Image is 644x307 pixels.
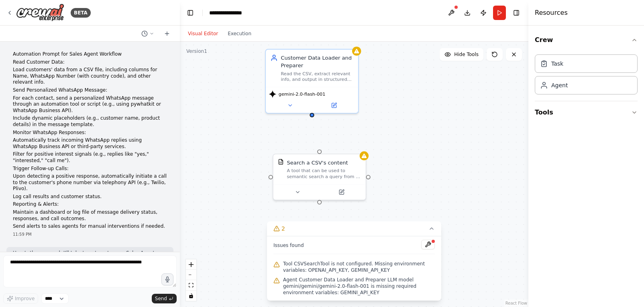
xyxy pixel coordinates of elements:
p: Upon detecting a positive response, automatically initiate a call to the customer's phone number ... [13,173,167,192]
button: Hide Tools [440,48,483,61]
div: Customer Data Loader and PreparerRead the CSV, extract relevant info, and output in structured fo... [265,49,359,114]
span: Issues found [273,242,304,249]
div: React Flow controls [186,259,196,301]
div: Task [551,60,563,68]
button: Start a new chat [161,29,173,38]
img: Logo [16,4,64,22]
div: A tool that can be used to semantic search a query from a CSV's content. [287,168,361,180]
div: Read the CSV, extract relevant info, and output in structured format for the next agents. [281,70,353,82]
span: Hide Tools [454,51,479,58]
span: Tool CSVSearchTool is not configured. Missing environment variables: OPENAI_API_KEY, GEMINI_API_KEY [283,261,435,273]
button: 2 [267,221,441,236]
a: React Flow attribution [505,301,527,305]
div: 11:59 PM [13,231,167,237]
button: zoom in [186,259,196,270]
span: Send [155,295,167,302]
div: Customer Data Loader and Preparer [281,54,353,69]
p: Load customers' data from a CSV file, including columns for Name, WhatsApp Number (with country c... [13,67,167,86]
p: Filter for positive interest signals (e.g., replies like "yes," "interested," "call me"). [13,151,167,164]
span: Agent Customer Data Loader and Preparer LLM model gemini/gemini/gemini-2.0-flash-001 is missing r... [283,277,435,296]
button: Open in side panel [320,188,363,197]
button: Execution [223,29,256,38]
span: 2 [281,225,285,233]
div: Search a CSV's content [287,159,348,167]
p: Automatically track incoming WhatsApp replies using WhatsApp Business API or third-party services. [13,137,167,150]
button: Visual Editor [183,29,223,38]
p: For each contact, send a personalized WhatsApp message through an automation tool or script (e.g.... [13,95,167,114]
button: Improve [3,293,38,304]
button: Switch to previous chat [138,29,157,38]
p: Log call results and customer status. [13,194,167,200]
button: Crew [535,29,638,51]
div: CSVSearchToolSearch a CSV's contentA tool that can be used to semantic search a query from a CSV'... [273,154,367,201]
button: fit view [186,280,196,291]
p: Reporting & Alerts: [13,201,167,208]
button: Send [152,294,177,303]
button: Tools [535,101,638,124]
span: Improve [15,295,35,302]
p: Here’s the approach I’ll take to automate your Sales Agent Workflow: [13,250,167,263]
button: Click to speak your automation idea [161,273,173,285]
div: BETA [71,8,91,18]
p: Send alerts to sales agents for manual interventions if needed. [13,223,167,230]
button: zoom out [186,270,196,280]
img: CSVSearchTool [278,159,284,165]
button: Hide right sidebar [511,7,522,18]
p: Send Personalized WhatsApp Message: [13,87,167,94]
button: toggle interactivity [186,291,196,301]
div: Version 1 [186,48,207,54]
button: Open in side panel [313,101,355,110]
nav: breadcrumb [209,9,242,17]
button: Hide left sidebar [185,7,196,18]
p: Automation Prompt for Sales Agent Workflow [13,51,167,58]
div: Crew [535,51,638,101]
p: Monitor WhatsApp Responses: [13,130,167,136]
p: Maintain a dashboard or log file of message delivery status, responses, and call outcomes. [13,209,167,222]
p: Read Customer Data: [13,59,167,66]
h4: Resources [535,8,568,18]
p: Trigger Follow-up Calls: [13,166,167,172]
span: gemini-2.0-flash-001 [279,91,326,97]
div: Agent [551,81,568,89]
p: Include dynamic placeholders (e.g., customer name, product details) in the message template. [13,115,167,128]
